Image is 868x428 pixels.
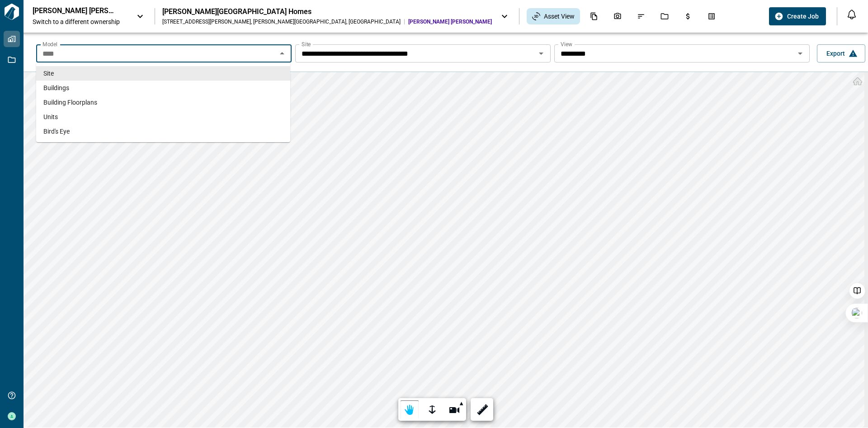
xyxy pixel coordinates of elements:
button: Create Job [769,7,826,25]
div: [PERSON_NAME][GEOGRAPHIC_DATA] Homes [162,7,492,16]
span: Bird's Eye [43,127,70,136]
button: Open notification feed [844,7,859,22]
span: [PERSON_NAME] [PERSON_NAME] [408,18,492,25]
span: Units [43,112,58,121]
button: Export [817,44,865,63]
div: Budgets [679,9,698,24]
span: Buildings [43,83,69,92]
p: [PERSON_NAME] [PERSON_NAME] [33,6,114,15]
button: Open [535,47,547,60]
span: Create Job [787,12,819,21]
span: Asset View [544,12,575,21]
div: Photos [608,9,627,24]
label: Site [302,40,311,48]
div: Issues & Info [632,9,651,24]
span: Building Floorplans [43,98,97,107]
button: Close [276,47,288,60]
span: Export [826,49,845,58]
div: Asset View [527,8,580,24]
label: View [561,40,572,48]
button: Open [794,47,807,60]
label: Model [42,40,57,48]
div: Jobs [655,9,674,24]
div: Takeoff Center [702,9,721,24]
span: Switch to a different ownership [33,17,127,26]
div: Documents [585,9,604,24]
span: Site [43,69,54,78]
div: [STREET_ADDRESS][PERSON_NAME] , [PERSON_NAME][GEOGRAPHIC_DATA] , [GEOGRAPHIC_DATA] [162,18,401,25]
